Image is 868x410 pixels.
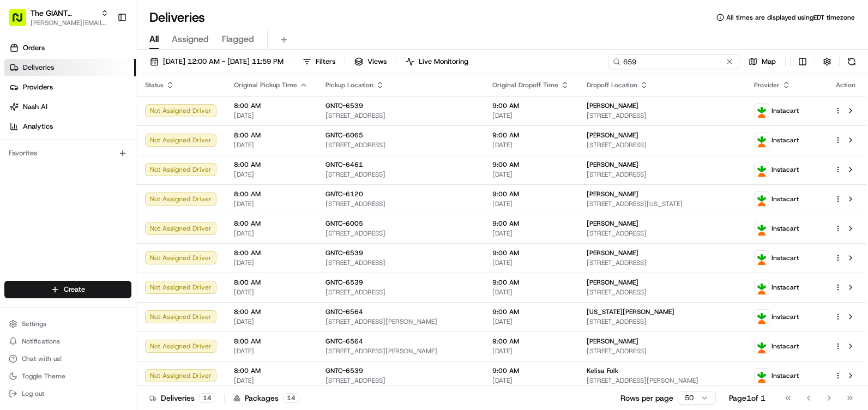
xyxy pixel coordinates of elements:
[31,8,97,19] button: The GIANT Company
[834,81,857,89] div: Action
[492,307,569,316] span: 9:00 AM
[587,160,638,169] span: [PERSON_NAME]
[316,57,335,67] span: Filters
[325,170,475,179] span: [STREET_ADDRESS]
[163,57,284,67] span: [DATE] 12:00 AM - [DATE] 11:59 PM
[771,195,799,203] span: Instacart
[31,19,108,27] button: [PERSON_NAME][EMAIL_ADDRESS][PERSON_NAME][DOMAIN_NAME]
[587,249,638,257] span: [PERSON_NAME]
[108,185,132,193] span: Pylon
[325,219,363,228] span: GNTC-6005
[4,351,131,366] button: Chat with us!
[587,376,736,385] span: [STREET_ADDRESS][PERSON_NAME]
[492,101,569,110] span: 9:00 AM
[199,393,215,403] div: 14
[755,162,769,177] img: profile_instacart_ahold_partner.png
[349,54,391,69] button: Views
[771,106,799,115] span: Instacart
[492,160,569,169] span: 9:00 AM
[4,281,131,298] button: Create
[4,59,136,76] a: Deliveries
[587,366,618,375] span: Kelisa Folk
[234,190,308,198] span: 8:00 AM
[28,70,180,82] input: Clear
[145,54,288,69] button: [DATE] 12:00 AM - [DATE] 11:59 PM
[587,190,638,198] span: [PERSON_NAME]
[492,278,569,287] span: 9:00 AM
[222,33,254,46] span: Flagged
[755,221,769,236] img: profile_instacart_ahold_partner.png
[771,283,799,292] span: Instacart
[587,141,736,149] span: [STREET_ADDRESS]
[492,141,569,149] span: [DATE]
[492,317,569,326] span: [DATE]
[4,39,136,57] a: Orders
[755,133,769,147] img: profile_instacart_ahold_partner.png
[234,81,297,89] span: Original Pickup Time
[771,371,799,380] span: Instacart
[4,79,136,96] a: Providers
[234,131,308,140] span: 8:00 AM
[22,337,60,346] span: Notifications
[620,393,673,403] p: Rows per page
[325,101,363,110] span: GNTC-6539
[92,159,101,168] div: 💻
[587,317,736,326] span: [STREET_ADDRESS]
[325,229,475,238] span: [STREET_ADDRESS]
[4,316,131,331] button: Settings
[492,337,569,346] span: 9:00 AM
[755,339,769,353] img: profile_instacart_ahold_partner.png
[419,57,468,67] span: Live Monitoring
[234,288,308,297] span: [DATE]
[234,376,308,385] span: [DATE]
[771,342,799,351] span: Instacart
[587,111,736,120] span: [STREET_ADDRESS]
[234,160,308,169] span: 8:00 AM
[234,258,308,267] span: [DATE]
[4,118,136,135] a: Analytics
[587,101,638,110] span: [PERSON_NAME]
[325,307,363,316] span: GNTC-6564
[11,11,33,33] img: Nash
[587,337,638,346] span: [PERSON_NAME]
[234,317,308,326] span: [DATE]
[771,224,799,233] span: Instacart
[64,285,85,294] span: Create
[771,312,799,321] span: Instacart
[37,104,179,115] div: Start new chat
[103,158,175,169] span: API Documentation
[492,190,569,198] span: 9:00 AM
[325,288,475,297] span: [STREET_ADDRESS]
[587,347,736,355] span: [STREET_ADDRESS]
[755,192,769,206] img: profile_instacart_ahold_partner.png
[771,254,799,262] span: Instacart
[492,219,569,228] span: 9:00 AM
[325,81,373,89] span: Pickup Location
[492,249,569,257] span: 9:00 AM
[608,54,739,69] input: Type to search
[587,258,736,267] span: [STREET_ADDRESS]
[149,393,215,403] div: Deliveries
[145,81,164,89] span: Status
[234,249,308,257] span: 8:00 AM
[492,288,569,297] span: [DATE]
[325,200,475,208] span: [STREET_ADDRESS]
[88,154,179,173] a: 💻API Documentation
[234,229,308,238] span: [DATE]
[172,33,209,46] span: Assigned
[492,347,569,355] span: [DATE]
[234,111,308,120] span: [DATE]
[492,366,569,375] span: 9:00 AM
[23,102,47,112] span: Nash AI
[23,63,54,73] span: Deliveries
[325,347,475,355] span: [STREET_ADDRESS][PERSON_NAME]
[587,307,674,316] span: [US_STATE][PERSON_NAME]
[7,154,88,173] a: 📗Knowledge Base
[234,307,308,316] span: 8:00 AM
[325,337,363,346] span: GNTC-6564
[587,200,736,208] span: [STREET_ADDRESS][US_STATE]
[234,347,308,355] span: [DATE]
[77,184,132,193] a: Powered byPylon
[23,43,45,53] span: Orders
[587,81,637,89] span: Dropoff Location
